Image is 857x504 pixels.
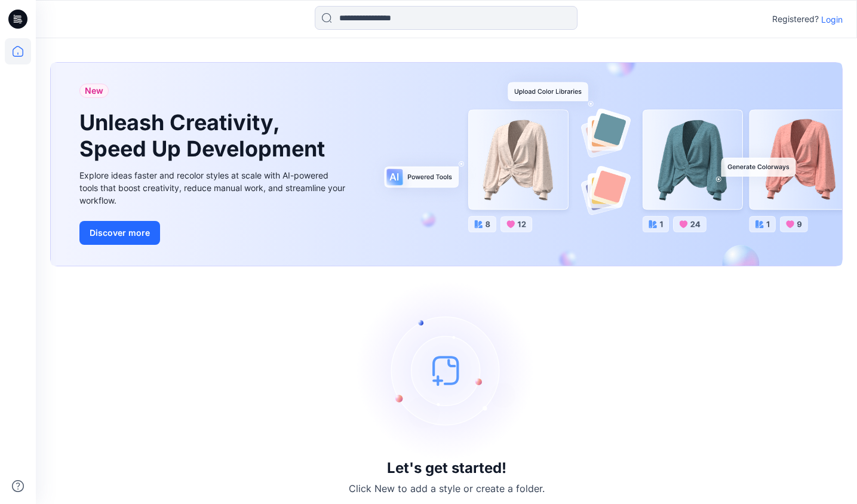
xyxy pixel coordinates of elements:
h3: Let's get started! [387,460,506,477]
p: Click New to add a style or create a folder. [349,481,545,496]
a: Discover more [79,221,348,245]
p: Login [821,13,843,26]
button: Discover more [79,221,160,245]
div: Explore ideas faster and recolor styles at scale with AI-powered tools that boost creativity, red... [79,169,348,207]
img: empty-state-image.svg [357,281,536,460]
h1: Unleash Creativity, Speed Up Development [79,110,330,161]
p: Registered? [772,12,819,26]
span: New [85,84,103,98]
